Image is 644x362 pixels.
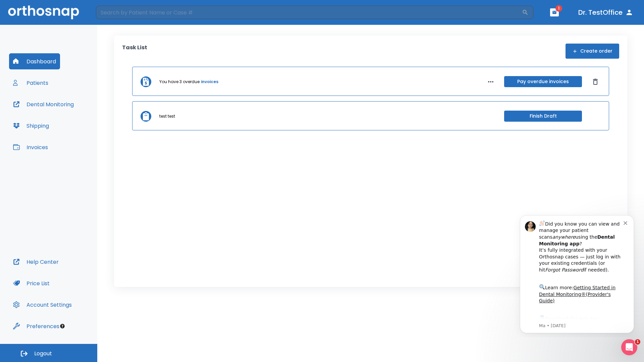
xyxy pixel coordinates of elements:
[201,79,218,85] a: invoices
[29,105,114,139] div: Download the app: | ​ Let us know if you need help getting started!
[29,114,114,120] p: Message from Ma, sent 8w ago
[9,297,76,313] button: Account Settings
[635,339,640,345] span: 1
[29,107,89,119] a: App Store
[555,5,562,12] span: 1
[590,76,601,87] button: Dismiss
[59,323,65,329] div: Tooltip anchor
[621,339,637,355] iframe: Intercom live chat
[504,111,582,122] button: Finish Draft
[159,113,175,119] p: test test
[9,139,52,155] button: Invoices
[8,5,79,19] img: Orthosnap
[9,96,78,112] button: Dental Monitoring
[34,350,52,357] span: Logout
[566,44,619,59] button: Create order
[9,254,63,270] button: Help Center
[159,79,200,85] p: You have 3 overdue
[510,209,644,337] iframe: Intercom notifications message
[9,53,60,69] button: Dashboard
[9,75,52,91] button: Patients
[122,44,147,59] p: Task List
[576,6,636,18] button: Dr. TestOffice
[96,6,522,19] input: Search by Patient Name or Case #
[114,10,119,16] button: Dismiss notification
[9,275,54,291] button: Price List
[9,318,63,334] button: Preferences
[504,76,582,87] button: Pay overdue invoices
[9,118,53,134] button: Shipping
